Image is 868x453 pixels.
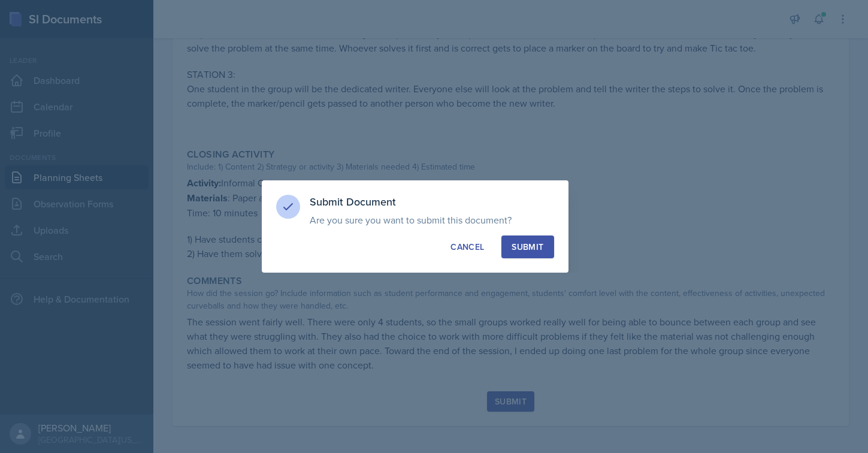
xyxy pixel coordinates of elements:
h3: Submit Document [310,195,554,209]
div: Cancel [450,241,484,253]
div: Submit [512,241,543,253]
p: Are you sure you want to submit this document? [310,214,554,226]
button: Cancel [440,235,494,258]
button: Submit [501,235,554,258]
